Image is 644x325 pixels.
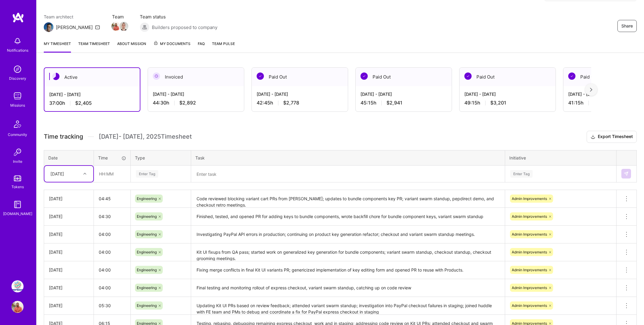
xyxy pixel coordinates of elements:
[192,280,504,296] textarea: Final testing and monitoring rollout of express checkout, variant swarm standup, catching up on c...
[112,21,120,31] a: Team Member Avatar
[587,131,637,143] button: Export Timesheet
[11,301,24,313] img: User Avatar
[44,68,140,86] div: Active
[137,285,157,290] span: Engineering
[179,100,196,106] span: $2,892
[95,25,100,30] i: icon Mail
[356,68,452,86] div: Paid Out
[11,63,24,75] img: discovery
[75,100,92,106] span: $2,405
[140,14,217,20] span: Team status
[94,298,130,314] input: HH:MM
[153,40,191,47] span: My Documents
[44,22,53,32] img: Team Architect
[49,249,89,255] div: [DATE]
[94,244,130,260] input: HH:MM
[257,100,343,106] div: 42:45 h
[11,35,24,47] img: bell
[3,211,32,217] div: [DOMAIN_NAME]
[99,133,192,140] span: [DATE] - [DATE] , 2025 Timesheet
[617,20,637,32] button: Share
[137,214,157,219] span: Engineering
[131,150,191,165] th: Type
[137,196,157,201] span: Engineering
[44,150,94,165] th: Date
[11,280,24,292] img: PepsiCo: eCommerce Elixir Development
[11,184,24,190] div: Tokens
[198,40,205,53] a: FAQ
[137,268,157,272] span: Engineering
[49,195,89,202] div: [DATE]
[192,191,504,207] textarea: Code reviewed blocking variant cart PRs from [PERSON_NAME]; updates to bundle components key PR; ...
[10,280,25,292] a: PepsiCo: eCommerce Elixir Development
[11,146,24,158] img: Invite
[49,213,89,220] div: [DATE]
[512,250,547,254] span: Admin Improvements
[510,169,533,179] div: Enter Tag
[153,100,239,106] div: 44:30 h
[568,72,575,80] img: Paid Out
[94,166,130,182] input: HH:MM
[14,175,21,181] img: tokens
[11,198,24,211] img: guide book
[621,23,633,29] span: Share
[590,88,592,92] img: right
[49,100,135,106] div: 37:00 h
[360,72,368,80] img: Paid Out
[192,298,504,314] textarea: Updating Kit UI PRs based on review feedback; attended variant swarm standup; investigation into ...
[111,22,120,31] img: Team Member Avatar
[11,90,24,102] img: teamwork
[94,191,130,207] input: HH:MM
[9,75,26,82] div: Discovery
[12,12,24,23] img: logo
[192,244,504,261] textarea: Kit UI fixups from QA pass; started work on generalized key generation for bundle components; var...
[360,100,447,106] div: 45:15 h
[152,24,217,31] span: Builders proposed to company
[360,91,447,97] div: [DATE] - [DATE]
[509,155,612,161] div: Initiative
[624,171,629,176] img: Submit
[94,262,130,278] input: HH:MM
[591,134,595,140] i: icon Download
[136,169,158,179] div: Enter Tag
[83,172,86,175] i: icon Chevron
[10,301,25,313] a: User Avatar
[512,303,547,308] span: Admin Improvements
[153,72,160,80] img: Invoiced
[56,24,93,31] div: [PERSON_NAME]
[252,68,348,86] div: Paid Out
[512,232,547,237] span: Admin Improvements
[512,214,547,219] span: Admin Improvements
[98,155,126,161] div: Time
[153,91,239,97] div: [DATE] - [DATE]
[119,22,128,31] img: Team Member Avatar
[44,133,83,140] span: Time tracking
[212,41,235,46] span: Team Pulse
[117,40,146,53] a: About Mission
[44,14,100,20] span: Team architect
[460,68,556,86] div: Paid Out
[49,91,135,98] div: [DATE] - [DATE]
[49,285,89,291] div: [DATE]
[512,268,547,272] span: Admin Improvements
[257,91,343,97] div: [DATE] - [DATE]
[50,171,64,177] div: [DATE]
[94,208,130,224] input: HH:MM
[512,285,547,290] span: Admin Improvements
[10,102,25,108] div: Missions
[137,250,157,254] span: Engineering
[120,21,128,31] a: Team Member Avatar
[464,72,472,80] img: Paid Out
[49,267,89,273] div: [DATE]
[8,131,27,138] div: Community
[386,100,402,106] span: $2,941
[257,72,264,80] img: Paid Out
[94,226,130,242] input: HH:MM
[49,302,89,309] div: [DATE]
[7,47,28,53] div: Notifications
[137,303,157,308] span: Engineering
[212,40,235,53] a: Team Pulse
[464,91,551,97] div: [DATE] - [DATE]
[112,14,128,20] span: Team
[153,40,191,53] a: My Documents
